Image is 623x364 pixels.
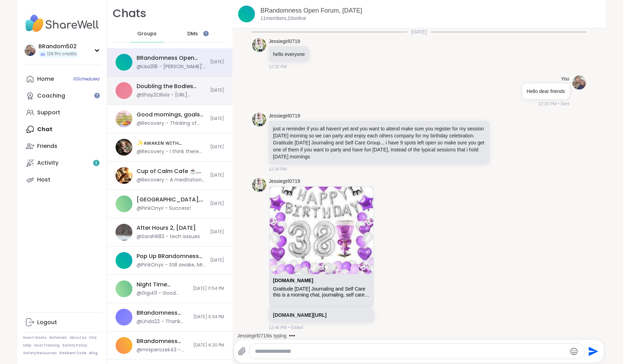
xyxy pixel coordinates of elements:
[269,113,300,120] a: Jessiegirl0719
[113,6,146,21] h1: Chats
[116,337,132,354] img: BRandomness Ohana Check-in & Open Forum, Sep 09
[273,286,370,292] div: Gratitude [DATE] Journaling and Self Care
[25,45,36,56] img: BRandom502
[137,196,206,204] div: [GEOGRAPHIC_DATA], [DATE]
[238,6,255,22] img: BRandomness Open Forum, Sep 11
[39,43,78,50] div: BRandom502
[37,75,54,83] div: Home
[527,88,565,95] p: Hello dear friends
[49,335,67,340] a: Referrals
[116,224,132,241] img: After Hours 2, Sep 11
[288,324,290,331] span: •
[255,348,567,355] textarea: Type your message
[23,138,101,155] a: Friends
[116,167,132,184] img: Cup of Calm Cafe ☕️, Sep 10
[261,7,362,14] a: BRandomness Open Forum, [DATE]
[237,332,287,339] div: Jessiegirl0719 is typing
[62,343,87,348] a: Safety Policy
[538,101,556,107] span: 12:33 PM
[137,290,189,297] div: @Gigi411 - Good meeting everyone . I’m heading out. Thank you for the reading!
[23,104,101,121] a: Support
[269,178,300,185] a: Jessiegirl0719
[210,59,224,65] span: [DATE]
[269,64,287,70] span: 12:32 PM
[137,83,206,90] div: Doubling the Bodies Open Forum, [DATE]
[37,109,60,116] div: Support
[137,233,200,240] div: @SarahR83 - tech isssues
[137,54,206,62] div: BRandomness Open Forum, [DATE]
[570,347,578,356] button: Emoji picker
[137,139,206,147] div: ✨ᴀᴡᴀᴋᴇɴ ᴡɪᴛʜ ʙᴇᴀᴜᴛɪғᴜʟ sᴏᴜʟs✨HBD OZAIS, [DATE]
[558,101,559,107] span: •
[137,224,196,232] div: After Hours 2, [DATE]
[23,343,32,348] a: Help
[137,63,206,70] div: @Lisa318 - [PERSON_NAME]'s hand is up
[116,110,132,127] img: Good mornings, goals and gratitude's, Sep 10
[137,262,206,269] div: @PinkOnyx - Still awake, Mrs P?
[137,205,191,212] div: @PinkOnyx - Success!
[137,309,189,317] div: BRandomness Ohana Check-in & Open Forum, [DATE]
[561,101,569,107] span: Sent
[23,155,101,171] a: Activity3
[23,351,57,356] a: Safety Resources
[270,187,373,274] img: Gratitude Friday Journaling and Self Care
[584,343,600,359] button: Send
[116,139,132,156] img: ✨ᴀᴡᴀᴋᴇɴ ᴡɪᴛʜ ʙᴇᴀᴜᴛɪғᴜʟ sᴏᴜʟs✨HBD OZAIS, Sep 11
[116,280,132,297] img: Night Time Reflection and/or Body Doubling, Sep 10
[137,177,206,184] div: @Recovery - A meditation for feeling universal love
[203,31,209,36] iframe: Spotlight
[269,38,300,45] a: Jessiegirl0719
[407,28,431,35] span: [DATE]
[137,252,206,260] div: Pop Up BRandomness Last Call, [DATE]
[291,324,303,331] span: Edited
[137,167,206,175] div: Cup of Calm Cafe ☕️, [DATE]
[70,335,86,340] a: About Us
[273,278,313,283] a: Attachment
[116,54,132,71] img: BRandomness Open Forum, Sep 11
[34,343,60,348] a: Host Training
[137,92,206,99] div: @Shay2Olivia - [URL][DOMAIN_NAME]
[37,176,50,184] div: Host
[89,351,98,356] a: Blog
[572,76,586,90] img: https://sharewell-space-live.sfo3.digitaloceanspaces.com/user-generated/127af2b2-1259-4cf0-9fd7-7...
[187,30,198,37] span: DMs
[73,76,99,82] span: 10 Scheduled
[252,178,266,192] img: https://sharewell-space-live.sfo3.digitaloceanspaces.com/user-generated/3602621c-eaa5-4082-863a-9...
[210,201,224,207] span: [DATE]
[269,324,287,331] span: 12:46 PM
[37,92,65,100] div: Coaching
[23,71,101,87] a: Home10Scheduled
[193,286,224,292] span: [DATE] 11:54 PM
[137,318,189,325] div: @Linda22 - Thank you for hosting! Have a great evening everyone!
[269,166,287,172] span: 12:34 PM
[210,229,224,235] span: [DATE]
[37,319,57,326] div: Logout
[261,15,306,22] p: 11 members, 10 online
[210,144,224,150] span: [DATE]
[23,11,101,36] img: ShareWell Nav Logo
[252,113,266,127] img: https://sharewell-space-live.sfo3.digitaloceanspaces.com/user-generated/3602621c-eaa5-4082-863a-9...
[137,120,206,127] div: @Recovery - Thinking of you @mrsperozek43
[37,159,58,167] div: Activity
[23,314,101,331] a: Logout
[273,125,485,160] p: just a reminder if you all havent yet and you want to attend make sure you register for my sessio...
[23,87,101,104] a: Coaching
[94,93,100,98] iframe: Spotlight
[95,160,97,166] span: 3
[252,38,266,52] img: https://sharewell-space-live.sfo3.digitaloceanspaces.com/user-generated/3602621c-eaa5-4082-863a-9...
[210,116,224,122] span: [DATE]
[273,51,305,58] p: hello everyone
[137,148,206,155] div: @Recovery - I think there used to be a [MEDICAL_DATA] group on sharewell maybe it's something you...
[210,87,224,93] span: [DATE]
[137,30,157,37] span: Groups
[23,171,101,188] a: Host
[89,335,97,340] a: FAQ
[137,337,189,345] div: BRandomness Ohana Check-in & Open Forum, [DATE]
[60,351,86,356] a: Redeem Code
[116,195,132,212] img: Brandomness Club House, Sep 11
[47,51,77,57] span: 129 Pro credits
[193,314,224,320] span: [DATE] 6:34 PM
[210,257,224,263] span: [DATE]
[561,76,569,83] h4: You
[116,309,132,326] img: BRandomness Ohana Check-in & Open Forum, Sep 10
